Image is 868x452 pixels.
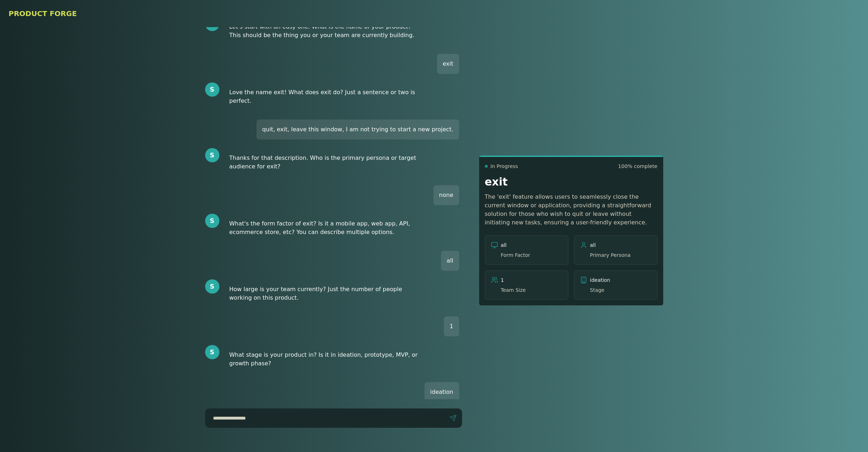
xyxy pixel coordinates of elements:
[224,17,427,45] div: Let's start with an easy one. What is the name of your product? This should be the thing you or y...
[437,54,459,74] div: exit
[425,382,459,402] div: ideation
[433,185,459,205] div: none
[210,85,214,95] span: S
[491,163,518,170] span: In Progress
[224,148,427,177] div: Thanks for that description. Who is the primary persona or target audience for exit?
[210,150,214,160] span: S
[501,242,531,259] p: all
[501,252,531,259] span: Form Factor
[224,345,427,374] div: What stage is your product in? Is it in ideation, prototype, MVP, or growth phase?
[210,281,214,291] span: S
[444,316,459,336] div: 1
[210,216,214,226] span: S
[224,279,427,308] div: How large is your team currently? Just the number of people working on this product.
[224,82,427,111] div: Love the name exit! What does exit do? Just a sentence or two is perfect.
[9,9,859,19] h1: PRODUCT FORGE
[501,286,526,294] span: Team Size
[257,120,459,139] div: quit, exit, leave this window, I am not trying to start a new project.
[501,276,526,294] p: 1
[224,214,427,242] div: What's the form factor of exit? Is it a mobile app, web app, API, ecommerce store, etc? You can d...
[590,276,610,294] p: ideation
[210,347,214,357] span: S
[590,242,631,259] p: all
[618,163,658,170] span: 100 % complete
[485,193,658,227] p: The 'exit' feature allows users to seamlessly close the current window or application, providing ...
[590,252,631,259] span: Primary Persona
[590,286,610,294] span: Stage
[441,251,459,271] div: all
[485,176,658,188] h2: exit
